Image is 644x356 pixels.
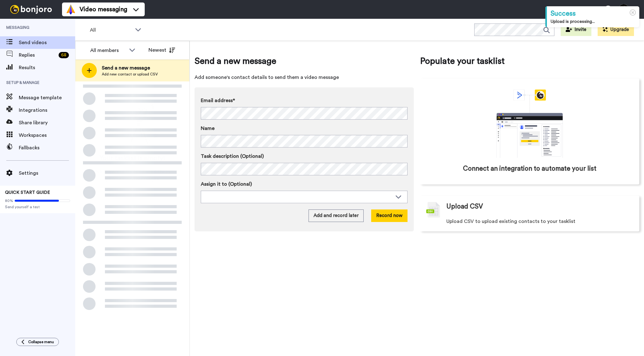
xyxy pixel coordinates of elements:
img: csv-grey.png [426,202,440,218]
label: Email address* [201,97,408,104]
span: Upload CSV to upload existing contacts to your tasklist [446,218,575,225]
button: Newest [144,44,180,56]
span: Video messaging [80,5,127,14]
span: Message template [19,94,75,101]
label: Assign it to (Optional) [201,180,408,188]
img: bj-logo-header-white.svg [8,5,55,14]
button: Upgrade [598,23,634,36]
div: Upload is processing... [551,18,636,25]
span: Send a new message [102,64,158,72]
img: vm-color.svg [66,4,76,14]
span: Integrations [19,106,75,114]
span: Results [19,64,75,71]
span: Populate your tasklist [420,55,639,67]
label: Task description (Optional) [201,152,408,160]
button: Collapse menu [16,338,59,346]
div: All members [90,47,126,54]
span: Send a new message [195,55,414,67]
span: Replies [19,51,56,59]
button: Record now [371,209,408,222]
span: Workspaces [19,132,75,139]
span: Add someone's contact details to send them a video message [195,74,414,81]
span: Settings [19,169,75,177]
span: Your tasklist is empty! [100,154,165,163]
div: Success [551,9,636,18]
span: Send yourself a test [5,204,70,209]
div: animation [483,90,577,158]
div: 68 [59,52,69,58]
span: 80% [5,198,13,203]
span: Add new contacts to send them personalised messages [85,168,180,183]
span: Collapse menu [28,339,54,344]
span: Name [201,125,215,132]
span: Connect an integration to automate your list [463,164,596,173]
span: Add new contact or upload CSV [102,72,158,77]
span: Upload CSV [446,202,483,211]
button: Invite [561,23,591,36]
span: Share library [19,119,75,126]
span: Send videos [19,39,75,46]
img: ready-set-action.png [101,99,164,149]
button: Add and record later [309,209,364,222]
span: All [90,26,132,34]
span: QUICK START GUIDE [5,190,50,195]
span: Fallbacks [19,144,75,152]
